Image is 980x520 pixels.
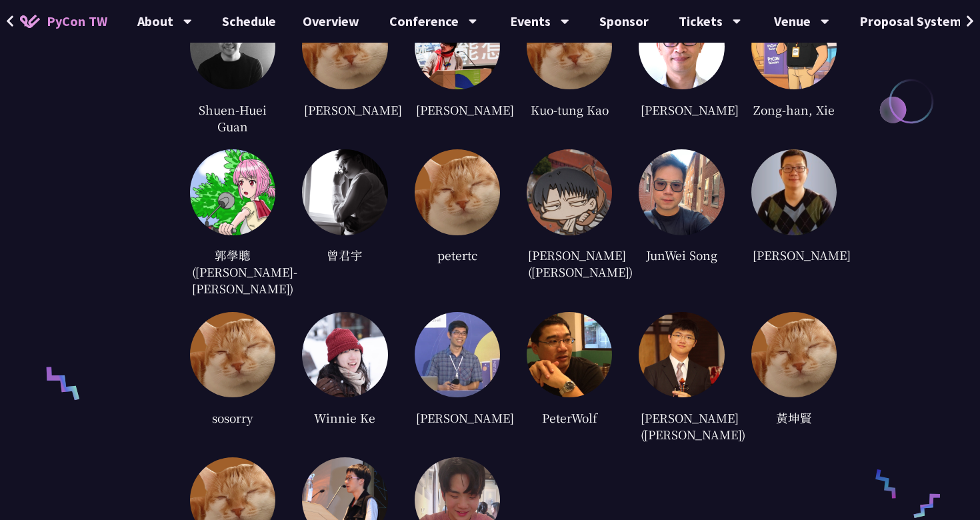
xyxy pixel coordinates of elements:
img: 474439d49d7dff4bbb1577ca3eb831a2.jpg [751,4,837,89]
img: default.0dba411.jpg [527,4,612,89]
span: PyCon TW [47,11,107,31]
img: default.0dba411.jpg [751,312,837,397]
img: default.0dba411.jpg [302,4,387,89]
img: 2fb25c4dbcc2424702df8acae420c189.jpg [751,149,837,235]
a: PyCon TW [7,5,121,38]
img: ca361b68c0e016b2f2016b0cb8f298d8.jpg [415,312,500,397]
div: [PERSON_NAME] [639,99,724,119]
img: d0223f4f332c07bbc4eacc3daa0b50af.jpg [639,4,724,89]
div: Winnie Ke [302,407,387,427]
img: 761e049ec1edd5d40c9073b5ed8731ef.jpg [190,149,275,235]
div: sosorry [190,407,275,427]
div: petertc [415,245,500,265]
img: 666459b874776088829a0fab84ecbfc6.jpg [302,312,387,397]
img: a9d086477deb5ee7d1da43ccc7d68f28.jpg [639,312,724,397]
div: [PERSON_NAME] [415,99,500,119]
div: Zong-han, Xie [751,99,837,119]
img: default.0dba411.jpg [190,312,275,397]
div: [PERSON_NAME] [415,407,500,427]
div: Shuen-Huei Guan [190,99,275,136]
div: 郭學聰 ([PERSON_NAME]-[PERSON_NAME]) [190,245,275,299]
img: Home icon of PyCon TW 2025 [20,15,40,28]
img: fc8a005fc59e37cdaca7cf5c044539c8.jpg [527,312,612,397]
div: [PERSON_NAME] ([PERSON_NAME]) [639,407,724,444]
div: JunWei Song [639,245,724,265]
img: 16744c180418750eaf2695dae6de9abb.jpg [527,149,612,235]
div: PeterWolf [527,407,612,427]
div: [PERSON_NAME] ([PERSON_NAME]) [527,245,612,282]
img: cc92e06fafd13445e6a1d6468371e89a.jpg [639,149,724,235]
div: [PERSON_NAME] [302,99,387,119]
img: 5b816cddee2d20b507d57779bce7e155.jpg [190,4,275,89]
img: 0ef73766d8c3fcb0619c82119e72b9bb.jpg [415,4,500,89]
img: default.0dba411.jpg [415,149,500,235]
div: [PERSON_NAME] [751,245,837,265]
div: 曾君宇 [302,245,387,265]
div: 黃坤賢 [751,407,837,427]
img: 82d23fd0d510ffd9e682b2efc95fb9e0.jpg [302,149,387,235]
div: Kuo-tung Kao [527,99,612,119]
